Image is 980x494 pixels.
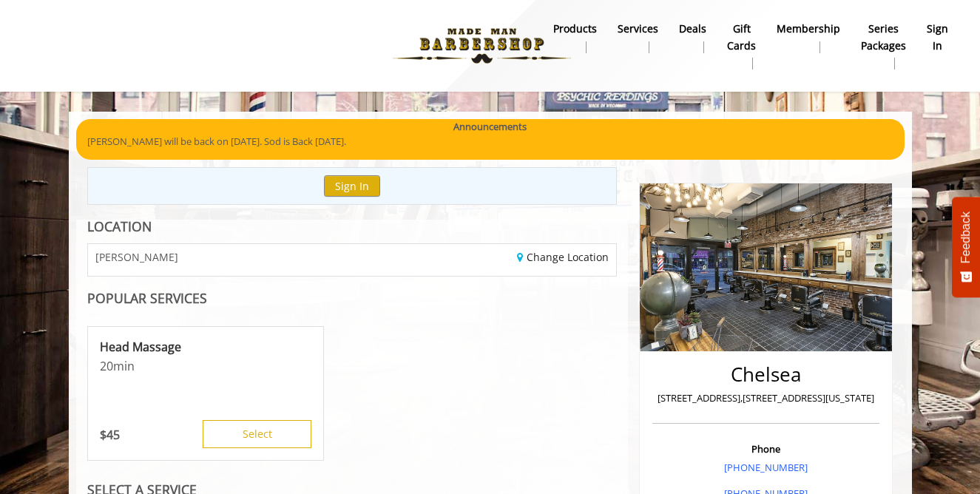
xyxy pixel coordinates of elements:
p: [PERSON_NAME] will be back on [DATE]. Sod is Back [DATE]. [87,134,893,149]
b: gift cards [727,21,756,54]
a: MembershipMembership [766,18,851,57]
span: Feedback [959,212,973,263]
img: Made Man Barbershop logo [380,5,584,87]
a: Gift cardsgift cards [717,18,766,73]
button: Sign In [324,175,380,197]
p: 45 [100,427,120,443]
b: Announcements [453,119,527,135]
b: Series packages [861,21,906,54]
span: [PERSON_NAME] [95,251,178,263]
a: [PHONE_NUMBER] [724,461,808,474]
b: POPULAR SERVICES [87,289,207,307]
b: sign in [927,21,948,54]
a: DealsDeals [669,18,717,57]
b: products [553,21,597,37]
p: 20 [100,358,311,374]
a: Productsproducts [543,18,607,57]
a: sign insign in [916,18,959,57]
span: $ [100,427,107,443]
p: [STREET_ADDRESS],[STREET_ADDRESS][US_STATE] [656,390,876,406]
h2: Chelsea [656,364,876,385]
p: Head Massage [100,339,311,355]
b: LOCATION [87,217,152,235]
span: min [113,358,135,374]
b: Services [618,21,658,37]
h3: Phone [656,444,876,454]
button: Select [203,420,311,448]
a: ServicesServices [607,18,669,57]
a: Series packagesSeries packages [851,18,916,73]
button: Feedback - Show survey [952,197,980,297]
b: Membership [777,21,840,37]
b: Deals [679,21,706,37]
a: Change Location [517,250,609,264]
